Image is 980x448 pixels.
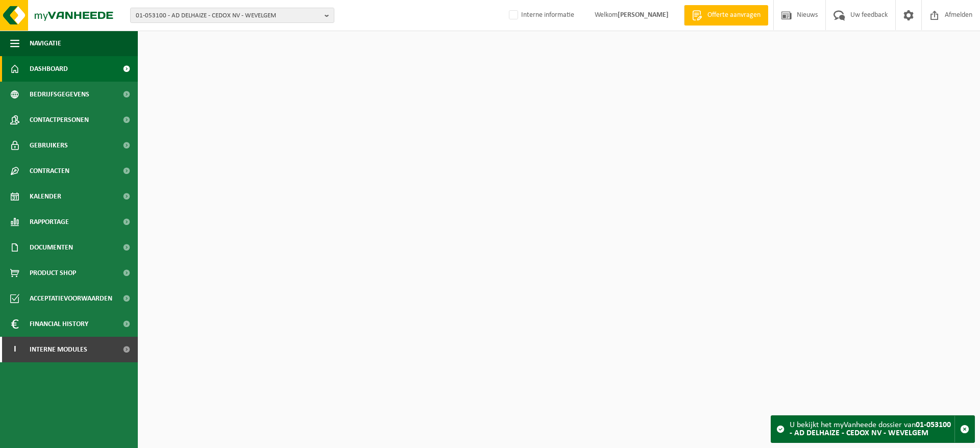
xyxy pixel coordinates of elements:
span: Financial History [30,311,88,337]
span: Acceptatievoorwaarden [30,286,112,311]
span: 01-053100 - AD DELHAIZE - CEDOX NV - WEVELGEM [136,8,321,23]
span: Contracten [30,158,69,184]
span: Contactpersonen [30,107,89,133]
span: Product Shop [30,260,76,286]
button: 01-053100 - AD DELHAIZE - CEDOX NV - WEVELGEM [130,8,334,23]
span: Dashboard [30,56,68,82]
span: Gebruikers [30,133,68,158]
a: Offerte aanvragen [684,5,768,26]
span: Rapportage [30,209,69,235]
span: Bedrijfsgegevens [30,82,89,107]
label: Interne informatie [507,8,574,23]
span: Documenten [30,235,73,260]
span: Navigatie [30,31,61,56]
div: U bekijkt het myVanheede dossier van [790,416,954,442]
span: Kalender [30,184,61,209]
span: I [10,337,19,362]
span: Offerte aanvragen [705,10,763,20]
span: Interne modules [30,337,87,362]
strong: [PERSON_NAME] [618,11,669,19]
strong: 01-053100 - AD DELHAIZE - CEDOX NV - WEVELGEM [790,421,951,437]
